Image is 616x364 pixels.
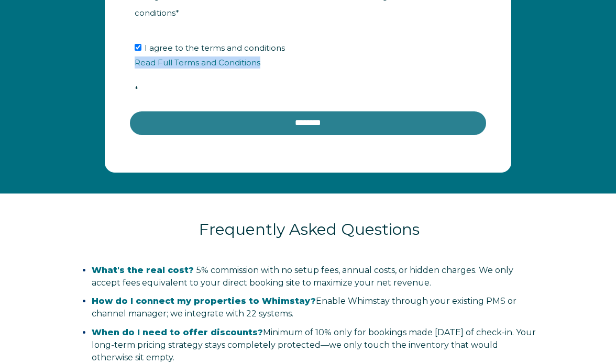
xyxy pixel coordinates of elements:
[263,327,332,337] span: Minimum of 10%
[199,220,420,239] span: Frequently Asked Questions
[92,296,516,318] span: Enable Whimstay through your existing PMS or channel manager; we integrate with 22 systems.
[92,327,536,362] span: only for bookings made [DATE] of check-in. Your long-term pricing strategy stays completely prote...
[92,327,263,337] strong: When do I need to offer discounts?
[92,265,513,288] span: 5% commission with no setup fees, annual costs, or hidden charges. We only accept fees equivalent...
[135,58,260,67] a: Read Full Terms and Conditions
[92,265,194,275] span: What's the real cost?
[135,44,141,51] input: I agree to the terms and conditionsRead Full Terms and Conditions*
[92,296,316,306] strong: How do I connect my properties to Whimstay?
